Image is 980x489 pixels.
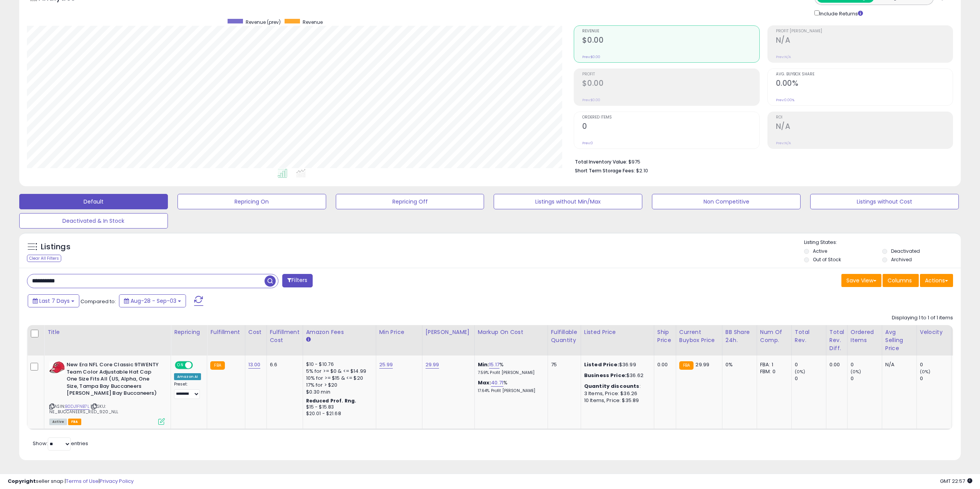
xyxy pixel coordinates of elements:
[303,19,323,25] span: Revenue
[725,328,754,344] div: BB Share 24h.
[478,328,544,336] div: Markup on Cost
[776,98,794,102] small: Prev: 0.00%
[851,328,879,344] div: Ordered Items
[582,55,600,59] small: Prev: $0.00
[248,328,263,336] div: Cost
[478,379,491,386] b: Max:
[776,55,791,59] small: Prev: N/A
[47,328,168,336] div: Title
[80,298,116,305] span: Compared to:
[49,419,67,425] span: All listings currently available for purchase on Amazon
[584,372,648,379] div: $36.62
[679,361,694,370] small: FBA
[131,297,176,305] span: Aug-28 - Sep-03
[178,194,326,209] button: Repricing On
[760,368,786,375] div: FBM: 0
[883,274,919,287] button: Columns
[49,361,65,374] img: 41oBP7nxZIL._SL40_.jpg
[776,79,953,89] h2: 0.00%
[551,361,575,368] div: 75
[584,361,648,368] div: $36.99
[582,141,593,145] small: Prev: 0
[795,369,806,375] small: (0%)
[306,336,311,343] small: Amazon Fees.
[246,19,281,25] span: Revenue (prev)
[575,159,627,165] b: Total Inventory Value:
[379,361,393,369] a: 25.99
[68,419,81,425] span: FBA
[636,167,648,174] span: $2.10
[174,328,204,336] div: Repricing
[306,389,370,396] div: $0.30 min
[306,404,370,411] div: $15 - $15.83
[306,375,370,382] div: 10% for >= $15 & <= $20
[65,403,89,410] a: B0DJ1FNB7L
[679,328,719,344] div: Current Buybox Price
[49,361,165,424] div: ASIN:
[804,239,961,246] p: Listing States:
[725,361,751,368] div: 0%
[760,328,788,344] div: Num of Comp.
[306,397,357,404] b: Reduced Prof. Rng.
[582,72,759,77] span: Profit
[336,194,484,209] button: Repricing Off
[306,328,373,336] div: Amazon Fees
[652,194,801,209] button: Non Competitive
[210,361,224,370] small: FBA
[41,242,70,252] h5: Listings
[248,361,261,369] a: 13.00
[582,122,759,132] h2: 0
[582,79,759,89] h2: $0.00
[891,256,912,263] label: Archived
[582,98,600,102] small: Prev: $0.00
[851,361,882,368] div: 0
[760,361,786,368] div: FBA: 1
[892,314,953,322] div: Displaying 1 to 1 of 1 items
[776,36,953,46] h2: N/A
[582,29,759,33] span: Revenue
[494,194,642,209] button: Listings without Min/Max
[776,115,953,120] span: ROI
[49,403,118,415] span: | SKU: NE_BUCCANEERS_RED_920_NLL
[100,477,134,485] a: Privacy Policy
[584,390,648,397] div: 3 Items, Price: $36.26
[192,362,204,369] span: OFF
[491,379,503,387] a: 40.71
[119,294,186,307] button: Aug-28 - Sep-03
[813,256,841,263] label: Out of Stock
[306,411,370,417] div: $20.01 - $21.68
[888,277,912,284] span: Columns
[306,368,370,375] div: 5% for >= $0 & <= $14.99
[575,167,635,174] b: Short Term Storage Fees:
[829,361,841,368] div: 0.00
[174,382,201,399] div: Preset:
[478,388,542,394] p: 17.64% Profit [PERSON_NAME]
[478,361,489,368] b: Min:
[891,248,920,254] label: Deactivated
[306,361,370,368] div: $10 - $10.76
[829,328,844,352] div: Total Rev. Diff.
[584,397,648,404] div: 10 Items, Price: $35.89
[657,361,670,368] div: 0.00
[474,325,548,355] th: The percentage added to the cost of goods (COGS) that forms the calculator for Min & Max prices.
[584,382,640,390] b: Quantity discounts
[795,361,826,368] div: 0
[851,369,861,375] small: (0%)
[478,361,542,376] div: %
[695,361,709,368] span: 29.99
[920,375,951,382] div: 0
[426,361,439,369] a: 29.99
[810,194,959,209] button: Listings without Cost
[28,294,79,307] button: Last 7 Days
[8,478,134,485] div: seller snap | |
[426,328,471,336] div: [PERSON_NAME]
[776,122,953,132] h2: N/A
[584,372,627,379] b: Business Price:
[657,328,673,344] div: Ship Price
[920,274,953,287] button: Actions
[174,373,201,380] div: Amazon AI
[478,370,542,376] p: 7.59% Profit [PERSON_NAME]
[379,328,419,336] div: Min Price
[67,361,160,399] b: New Era NFL Core Classic 9TWENTY Team Color Adjustable Hat Cap One Size Fits All (US, Alpha, One ...
[489,361,499,369] a: 15.17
